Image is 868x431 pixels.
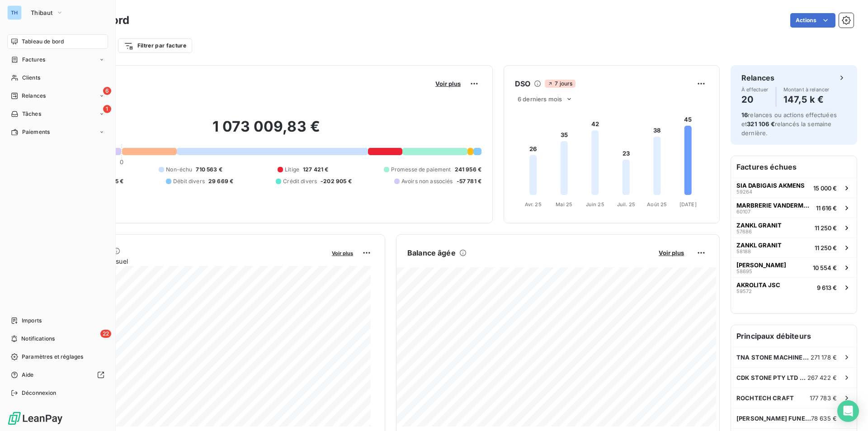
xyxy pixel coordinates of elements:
[433,80,463,88] button: Voir plus
[22,371,34,379] span: Aide
[7,5,22,20] div: TH
[21,335,55,343] span: Notifications
[813,185,837,192] span: 15 000 €
[736,209,750,214] span: 60107
[790,13,835,28] button: Actions
[22,317,42,325] span: Imports
[586,201,604,208] tspan: Juin 25
[810,394,837,402] span: 177 783 €
[813,264,837,271] span: 10 554 €
[736,281,780,289] span: AKROLITA JSC
[7,368,108,382] a: Aide
[617,201,635,208] tspan: Juil. 25
[51,118,481,145] h2: 1 073 009,83 €
[391,166,451,174] span: Promesse de paiement
[285,166,299,174] span: Litige
[515,78,530,89] h6: DSO
[731,237,857,257] button: ZANKL GRANIT5818811 250 €
[741,92,769,107] h4: 20
[332,250,353,256] span: Voir plus
[525,201,542,208] tspan: Avr. 25
[22,110,41,118] span: Tâches
[401,177,453,185] span: Avoirs non associés
[816,204,837,212] span: 11 616 €
[783,92,830,107] h4: 147,5 k €
[741,87,769,92] span: À effectuer
[208,177,233,185] span: 29 669 €
[736,242,782,249] span: ZANKL GRANIT
[736,354,811,361] span: TNA STONE MACHINERY INC.
[455,166,481,174] span: 241 956 €
[731,156,857,178] h6: Factures échues
[736,269,752,274] span: 58695
[815,244,837,251] span: 11 250 €
[303,166,328,174] span: 127 421 €
[321,177,352,185] span: -202 905 €
[731,218,857,237] button: ZANKL GRANIT5768611 250 €
[656,249,687,257] button: Voir plus
[103,87,111,95] span: 6
[22,56,45,64] span: Factures
[545,80,575,88] span: 7 jours
[741,111,837,137] span: relances ou actions effectuées et relancés la semaine dernière.
[31,9,52,16] span: Thibaut
[811,354,837,361] span: 271 178 €
[837,400,859,422] div: Open Intercom Messenger
[736,222,782,229] span: ZANKL GRANIT
[435,80,461,87] span: Voir plus
[731,257,857,277] button: [PERSON_NAME]5869510 554 €
[22,74,40,82] span: Clients
[166,166,192,174] span: Non-échu
[807,374,837,381] span: 267 422 €
[100,330,111,338] span: 22
[22,38,64,46] span: Tableau de bord
[736,289,752,294] span: 59572
[736,229,752,234] span: 57686
[783,87,830,92] span: Montant à relancer
[647,201,667,208] tspan: Août 25
[736,261,786,269] span: [PERSON_NAME]
[731,277,857,297] button: AKROLITA JSC595729 613 €
[329,249,356,257] button: Voir plus
[7,411,63,426] img: Logo LeanPay
[556,201,572,208] tspan: Mai 25
[22,128,50,136] span: Paiements
[679,201,697,208] tspan: [DATE]
[731,178,857,198] button: SIA DABIGAIS AKMENS5926415 000 €
[736,394,794,402] span: ROCHTECH CRAFT
[118,38,192,53] button: Filtrer par facture
[731,325,857,347] h6: Principaux débiteurs
[22,389,57,397] span: Déconnexion
[747,120,774,128] span: 321 106 €
[196,166,222,174] span: 710 563 €
[22,353,83,361] span: Paramètres et réglages
[736,189,752,194] span: 59264
[518,95,562,103] span: 6 derniers mois
[736,182,805,189] span: SIA DABIGAIS AKMENS
[283,177,317,185] span: Crédit divers
[173,177,205,185] span: Débit divers
[736,202,812,209] span: MARBRERIE VANDERMARLIERE
[736,415,811,422] span: [PERSON_NAME] FUNEBRES ASSISTANCE
[815,224,837,232] span: 11 250 €
[103,105,111,113] span: 1
[120,158,123,166] span: 0
[741,111,748,118] span: 16
[817,284,837,291] span: 9 613 €
[741,72,774,83] h6: Relances
[22,92,46,100] span: Relances
[811,415,837,422] span: 78 635 €
[736,249,751,254] span: 58188
[51,256,325,266] span: Chiffre d'affaires mensuel
[736,374,807,381] span: CDK STONE PTY LTD ([GEOGRAPHIC_DATA])
[659,249,684,256] span: Voir plus
[731,198,857,218] button: MARBRERIE VANDERMARLIERE6010711 616 €
[457,177,481,185] span: -57 781 €
[407,247,456,258] h6: Balance âgée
